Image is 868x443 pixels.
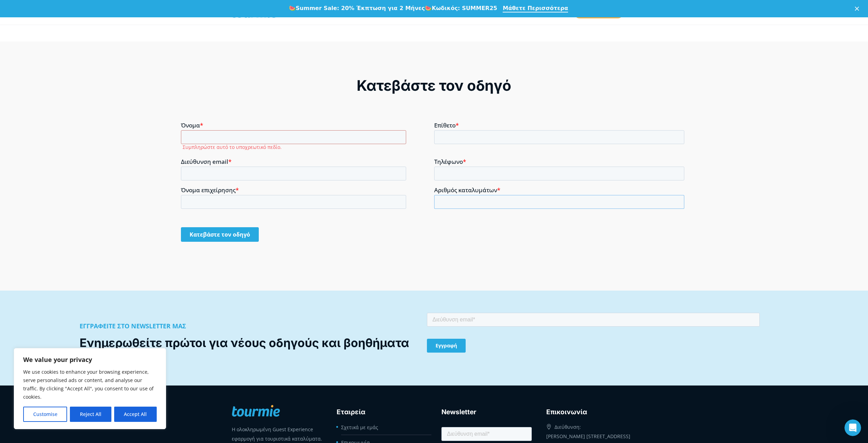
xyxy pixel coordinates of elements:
button: Reject All [70,407,111,422]
b: ΕΓΓΡΑΦΕΙΤΕ ΣΤΟ NEWSLETTER ΜΑΣ [80,322,186,330]
span: Τηλέφωνο [253,36,282,44]
p: We value your privacy [23,355,157,364]
iframe: Form 1 [427,311,760,365]
b: Κωδικός: SUMMER25 [432,5,497,11]
h3: Newsletter [441,407,532,417]
button: Customise [23,407,67,422]
div: Ενημερωθείτε πρώτοι για νέους οδηγούς και βοηθήματα [80,335,412,351]
iframe: Form 0 [181,122,687,246]
p: We use cookies to enhance your browsing experience, serve personalised ads or content, and analys... [23,368,157,401]
div: Κατεβάστε τον οδηγό [181,76,687,95]
div: 🍉 🍉 [289,5,497,12]
a: Σχετικά με εμάς [341,424,378,431]
iframe: Intercom live chat [844,419,861,436]
span: Αριθμός καταλυμάτων [253,64,316,72]
div: Διεύθυνση: [PERSON_NAME] [STREET_ADDRESS] [546,420,637,441]
div: Κλείσιμο [855,6,862,10]
h3: Εταιρεία [337,407,427,417]
button: Accept All [114,407,157,422]
h3: Eπικοινωνία [546,407,637,417]
a: Μάθετε Περισσότερα [503,5,568,12]
b: Summer Sale: 20% Έκπτωση για 2 Μήνες [296,5,425,11]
